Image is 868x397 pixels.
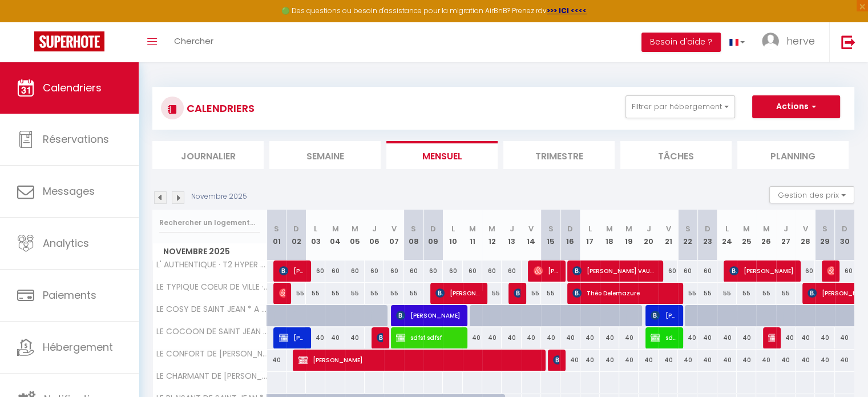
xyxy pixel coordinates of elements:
[619,327,639,348] div: 40
[279,260,305,282] span: [PERSON_NAME]
[815,350,834,371] div: 40
[717,327,737,348] div: 40
[34,31,104,51] img: Super Booking
[396,304,461,326] span: [PERSON_NAME]
[522,327,541,348] div: 40
[279,282,285,304] span: [PERSON_NAME]
[625,95,735,118] button: Filtrer par hébergement
[697,327,717,348] div: 40
[737,210,756,260] th: 25
[155,350,269,358] span: LE CONFORT DE [PERSON_NAME] *A DEUX PAS DE LA CLINIQUE DE L'UNION*
[697,283,717,304] div: 55
[463,327,482,348] div: 40
[274,223,279,234] abbr: S
[345,210,365,260] th: 05
[705,223,710,234] abbr: D
[152,141,264,169] li: Journalier
[352,223,358,234] abbr: M
[641,33,721,52] button: Besoin d'aide ?
[174,35,213,47] span: Chercher
[796,210,815,260] th: 28
[43,81,102,95] span: Calendriers
[541,210,560,260] th: 15
[488,223,495,234] abbr: M
[306,210,325,260] th: 03
[155,327,269,336] span: LE COCOON DE SAINT JEAN *A 2 PAS DE LA CLINIQUE DE L'UNION*
[803,223,808,234] abbr: V
[482,283,502,304] div: 55
[482,210,502,260] th: 12
[267,210,286,260] th: 01
[567,223,573,234] abbr: D
[325,327,345,348] div: 40
[325,283,345,304] div: 55
[502,210,521,260] th: 13
[625,223,632,234] abbr: M
[841,35,855,49] img: logout
[482,327,502,348] div: 40
[752,95,840,118] button: Actions
[404,210,423,260] th: 08
[325,260,345,282] div: 60
[155,372,269,380] span: LE CHARMANT DE [PERSON_NAME] * A DEUX PAS DE LA CLINIQUE DE L'UNION*
[386,141,498,169] li: Mensuel
[651,327,676,348] span: sdfsf sdfsf
[451,223,454,234] abbr: L
[155,305,269,314] span: LE COSY DE SAINT JEAN * A 2 PAS DE LA CLINIQUE DE L UNION*
[659,260,678,282] div: 60
[155,260,269,269] span: L' AUTHENTIQUE · T2 HYPER CENTRE * A 2 PAS DU CAPITOLE *
[560,210,580,260] th: 16
[306,260,325,282] div: 60
[796,260,815,282] div: 60
[753,22,829,62] a: ... herve
[404,283,423,304] div: 55
[678,260,697,282] div: 60
[600,327,619,348] div: 40
[786,34,815,48] span: herve
[345,260,365,282] div: 60
[435,282,481,304] span: [PERSON_NAME]
[659,350,678,371] div: 40
[553,349,559,371] span: [PERSON_NAME]
[729,260,794,282] span: [PERSON_NAME]
[345,327,365,348] div: 40
[619,350,639,371] div: 40
[43,184,95,198] span: Messages
[737,350,756,371] div: 40
[306,327,325,348] div: 40
[541,327,560,348] div: 40
[651,304,676,326] span: [PERSON_NAME]
[267,350,286,371] div: 40
[697,210,717,260] th: 23
[522,210,541,260] th: 14
[384,260,403,282] div: 60
[443,260,462,282] div: 60
[835,260,854,282] div: 60
[639,350,658,371] div: 40
[835,350,854,371] div: 40
[522,283,541,304] div: 55
[365,210,384,260] th: 06
[547,6,587,15] a: >>> ICI <<<<
[165,22,222,62] a: Chercher
[482,260,502,282] div: 60
[43,132,109,146] span: Réservations
[606,223,613,234] abbr: M
[332,223,339,234] abbr: M
[756,210,776,260] th: 26
[768,327,774,348] span: [PERSON_NAME]
[43,236,89,250] span: Analytics
[423,260,443,282] div: 60
[286,283,306,304] div: 55
[279,327,305,348] span: [PERSON_NAME]
[572,282,676,304] span: Théo Delemazure
[737,141,849,169] li: Planning
[159,212,260,233] input: Rechercher un logement...
[463,260,482,282] div: 60
[580,327,600,348] div: 40
[815,327,834,348] div: 40
[503,141,615,169] li: Trimestre
[391,223,397,234] abbr: V
[827,260,833,282] span: [PERSON_NAME]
